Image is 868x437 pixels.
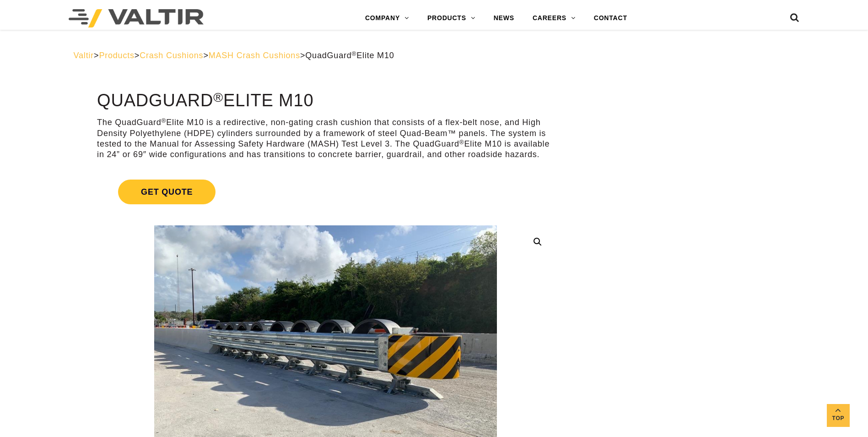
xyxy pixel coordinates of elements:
a: PRODUCTS [418,9,485,27]
a: Top [827,404,850,427]
div: > > > > [74,50,795,61]
a: Valtir [74,51,94,60]
a: Products [99,51,134,60]
a: MASH Crash Cushions [209,51,300,60]
span: Get Quote [118,180,216,204]
a: COMPANY [356,9,418,27]
sup: ® [459,139,464,146]
a: CONTACT [585,9,636,27]
sup: ® [162,117,167,124]
span: QuadGuard Elite M10 [305,51,394,60]
sup: ® [352,50,357,57]
a: CAREERS [523,9,585,27]
a: Get Quote [97,169,554,215]
h1: QuadGuard Elite M10 [97,91,554,110]
a: NEWS [485,9,523,27]
p: The QuadGuard Elite M10 is a redirective, non-gating crash cushion that consists of a flex-belt n... [97,117,554,160]
span: Top [827,413,850,424]
sup: ® [213,90,223,104]
img: Valtir [69,9,204,27]
a: Crash Cushions [140,51,203,60]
